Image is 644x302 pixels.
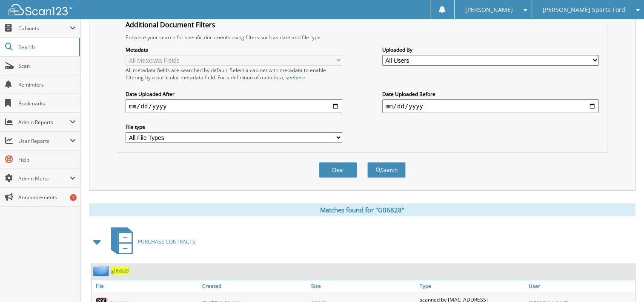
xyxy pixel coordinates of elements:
[18,25,70,32] span: Cabinets
[200,280,309,292] a: Created
[418,280,526,292] a: Type
[18,100,76,107] span: Bookmarks
[106,225,195,258] a: PURCHASE CONTRACTS
[121,34,603,41] div: Enhance your search for specific documents using filters such as date and file type.
[294,74,305,81] a: here
[18,175,70,182] span: Admin Menu
[138,238,195,245] span: PURCHASE CONTRACTS
[367,162,406,178] button: Search
[126,90,342,98] label: Date Uploaded After
[18,81,76,88] span: Reminders
[18,62,76,70] span: Scan
[309,280,418,292] a: Size
[18,44,74,51] span: Search
[18,156,76,163] span: Help
[126,123,342,131] label: File type
[121,20,220,29] legend: Additional Document Filters
[543,7,625,12] span: [PERSON_NAME] Sparta Ford
[382,99,599,113] input: end
[70,194,77,201] div: 1
[18,137,70,145] span: User Reports
[9,4,72,15] img: scan123-logo-white.svg
[89,203,635,216] div: Matches found for "G06828"
[126,67,342,81] div: All metadata fields are searched by default. Select a cabinet with metadata to enable filtering b...
[382,90,599,98] label: Date Uploaded Before
[18,119,70,126] span: Admin Reports
[126,46,342,53] label: Metadata
[126,99,342,113] input: start
[111,267,129,274] a: g06828
[93,265,111,276] img: folder2.png
[465,7,513,12] span: [PERSON_NAME]
[382,46,599,53] label: Uploaded By
[92,280,200,292] a: File
[18,194,76,201] span: Announcements
[319,162,357,178] button: Clear
[527,280,635,292] a: User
